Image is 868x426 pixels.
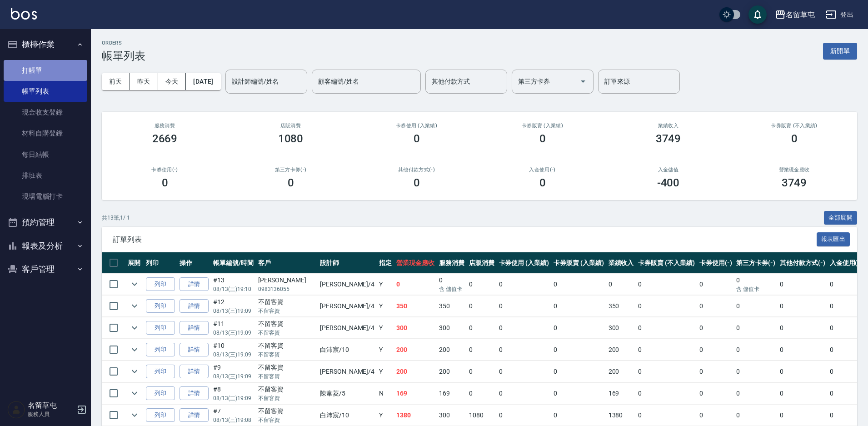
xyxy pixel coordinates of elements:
button: 預約管理 [4,210,87,234]
td: 169 [394,383,437,404]
td: Y [377,339,394,361]
a: 報表匯出 [817,235,850,243]
td: 0 [551,274,606,295]
td: 0 [778,361,828,382]
th: 業績收入 [606,252,636,274]
td: 0 [697,383,734,404]
button: 客戶管理 [4,257,87,281]
td: 0 [497,405,552,426]
h3: 0 [162,176,168,189]
td: 0 [636,296,697,317]
a: 詳情 [180,321,209,335]
td: 300 [437,317,467,339]
a: 詳情 [180,386,209,401]
div: 不留客資 [258,319,315,329]
td: 0 [697,296,734,317]
div: 不留客資 [258,363,315,372]
td: 0 [636,274,697,295]
td: 0 [828,361,865,382]
p: 不留客資 [258,416,315,424]
th: 客戶 [256,252,318,274]
h3: 3749 [656,132,681,145]
p: 08/13 (三) 19:09 [213,307,254,315]
td: 0 [778,296,828,317]
td: #9 [211,361,256,382]
h2: 卡券使用(-) [113,167,217,173]
td: 350 [437,296,467,317]
a: 帳單列表 [4,81,87,102]
button: 新開單 [823,43,857,60]
td: 0 [697,405,734,426]
td: 200 [606,339,636,361]
a: 材料自購登錄 [4,123,87,144]
h3: 0 [288,176,294,189]
p: 不留客資 [258,307,315,315]
td: #7 [211,405,256,426]
td: #8 [211,383,256,404]
h3: 0 [539,176,546,189]
h3: 帳單列表 [102,50,145,62]
td: 白沛宸 /10 [318,405,377,426]
a: 詳情 [180,277,209,291]
td: 1380 [394,405,437,426]
h2: 業績收入 [616,123,720,129]
h2: 卡券販賣 (不入業績) [742,123,846,129]
a: 每日結帳 [4,144,87,165]
td: 0 [778,274,828,295]
th: 列印 [144,252,177,274]
td: 350 [394,296,437,317]
td: 0 [551,339,606,361]
td: 1080 [467,405,497,426]
td: 0 [636,405,697,426]
td: 0 [778,339,828,361]
img: Person [7,401,25,419]
p: 08/13 (三) 19:09 [213,372,254,381]
td: 陳韋菱 /5 [318,383,377,404]
td: 300 [437,405,467,426]
p: 不留客資 [258,394,315,402]
th: 卡券使用 (入業績) [497,252,552,274]
td: [PERSON_NAME] /4 [318,361,377,382]
button: 報表匯出 [817,232,850,246]
th: 營業現金應收 [394,252,437,274]
td: 1380 [606,405,636,426]
td: [PERSON_NAME] /4 [318,317,377,339]
th: 指定 [377,252,394,274]
button: 列印 [146,343,175,357]
th: 設計師 [318,252,377,274]
h2: 卡券販賣 (入業績) [490,123,594,129]
h3: 1080 [278,132,304,145]
td: 0 [697,339,734,361]
td: 0 [734,339,778,361]
td: 0 [828,383,865,404]
td: Y [377,361,394,382]
th: 入金使用(-) [828,252,865,274]
td: 200 [394,339,437,361]
td: 0 [734,361,778,382]
td: 0 [697,274,734,295]
th: 帳單編號/時間 [211,252,256,274]
td: 0 [467,383,497,404]
h3: 0 [414,132,420,145]
td: 169 [606,383,636,404]
th: 第三方卡券(-) [734,252,778,274]
th: 卡券販賣 (入業績) [551,252,606,274]
p: 0983136055 [258,285,315,293]
a: 詳情 [180,299,209,313]
th: 店販消費 [467,252,497,274]
td: 0 [734,405,778,426]
button: 列印 [146,321,175,335]
button: 名留草屯 [771,5,818,24]
a: 現金收支登錄 [4,102,87,123]
td: 0 [828,317,865,339]
p: 共 13 筆, 1 / 1 [102,214,130,222]
h3: 2669 [152,132,178,145]
td: #12 [211,296,256,317]
td: 300 [606,317,636,339]
td: 0 [734,296,778,317]
td: Y [377,317,394,339]
td: 0 [778,405,828,426]
h3: 0 [414,176,420,189]
td: 0 [636,339,697,361]
a: 打帳單 [4,60,87,81]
